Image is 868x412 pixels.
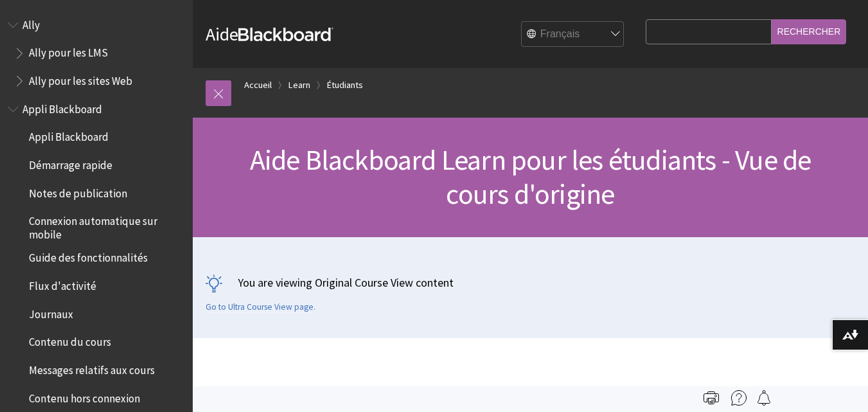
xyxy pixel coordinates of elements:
span: Journaux [29,303,73,321]
img: Print [704,390,719,406]
span: Messages relatifs aux cours [29,359,155,377]
img: More help [731,390,747,406]
span: Contenu hors connexion [29,388,140,405]
span: Contenu du cours [29,332,111,349]
span: Aide Blackboard Learn pour les étudiants - Vue de cours d'origine [250,142,811,211]
span: Démarrage rapide [29,154,112,172]
a: Go to Ultra Course View page. [206,301,315,313]
a: Learn [288,77,310,93]
strong: Blackboard [238,28,333,41]
span: Notes de publication [29,183,127,200]
span: Connexion automatique sur mobile [29,211,184,241]
input: Rechercher [772,19,847,44]
span: Ally pour les sites Web [29,70,132,87]
span: Flux d'activité [29,275,96,292]
a: Accueil [244,77,272,93]
p: You are viewing Original Course View content [206,274,855,291]
span: Ally [22,14,40,31]
a: Étudiants [327,77,363,93]
span: Appli Blackboard [29,127,109,144]
nav: Book outline for Anthology Ally Help [8,14,185,92]
span: Appli Blackboard [22,98,102,116]
img: Follow this page [756,390,772,406]
a: AideBlackboard [206,22,333,46]
span: Ally pour les LMS [29,42,108,60]
select: Site Language Selector [522,22,624,48]
span: Guide des fonctionnalités [29,247,148,265]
